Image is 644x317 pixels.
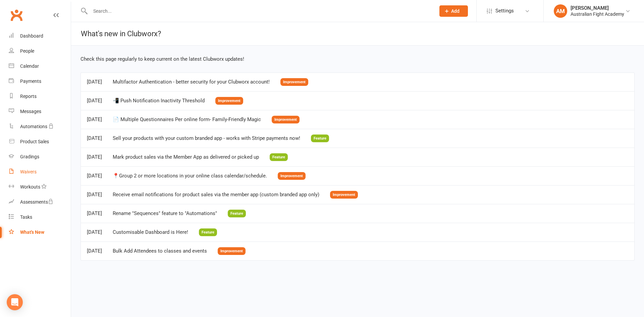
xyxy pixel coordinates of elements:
div: 📲 Push Notification Inactivity Threshold [113,98,205,104]
div: Receive email notifications for product sales via the member app (custom branded app only) [113,192,319,198]
a: Tasks [9,210,71,225]
div: Rename "Sequences" feature to "Automations" [113,211,217,216]
span: Feature [228,210,246,217]
span: Add [451,8,460,14]
div: [DATE] [87,173,102,179]
input: Search... [88,6,431,16]
a: Automations [9,119,71,134]
div: Product Sales [20,139,49,144]
a: Waivers [9,164,71,179]
button: Add [439,5,468,17]
span: Feature [199,228,217,236]
a: Dashboard [9,29,71,44]
div: Dashboard [20,33,43,39]
a: [DATE]Receive email notifications for product sales via the member app (custom branded app only)I... [87,191,358,197]
div: Messages [20,109,41,114]
a: [DATE]📍Group 2 or more locations in your online class calendar/schedule.Improvement [87,172,306,178]
div: [DATE] [87,79,102,85]
a: [DATE]📄 Multiple Questionnaires Per online form- Family-Friendly MagicImprovement [87,116,300,122]
div: Automations [20,124,47,129]
div: What's New [20,229,44,235]
a: [DATE]Bulk Add Attendees to classes and eventsImprovement [87,248,246,254]
div: Tasks [20,214,32,220]
span: Improvement [272,116,300,123]
div: [DATE] [87,117,102,122]
a: People [9,44,71,59]
a: Clubworx [8,7,25,23]
a: Assessments [9,195,71,210]
span: Improvement [280,78,308,86]
span: Improvement [218,247,246,255]
div: 📍Group 2 or more locations in your online class calendar/schedule. [113,173,267,179]
div: 📄 Multiple Questionnaires Per online form- Family-Friendly Magic [113,117,261,122]
a: [DATE]Rename "Sequences" feature to "Automations"Feature [87,210,246,216]
a: Product Sales [9,134,71,149]
div: Bulk Add Attendees to classes and events [113,248,207,254]
div: Check this page regularly to keep current on the latest Clubworx updates! [80,55,635,63]
a: What's New [9,225,71,240]
div: Multifactor Authentication - better security for your Clubworx account! [113,79,270,85]
a: Messages [9,104,71,119]
div: Payments [20,78,41,84]
div: Mark product sales via the Member App as delivered or picked up [113,154,259,160]
span: Improvement [330,191,358,199]
div: AM [554,4,567,18]
div: Gradings [20,154,39,159]
h1: What's new in Clubworx? [71,22,161,45]
a: [DATE]Mark product sales via the Member App as delivered or picked upFeature [87,154,288,160]
a: [DATE]Customisable Dashboard is Here!Feature [87,229,217,235]
div: [DATE] [87,192,102,198]
div: [PERSON_NAME] [571,5,624,11]
div: Workouts [20,184,40,190]
a: Payments [9,74,71,89]
div: Assessments [20,199,53,205]
div: [DATE] [87,154,102,160]
div: Sell your products with your custom branded app - works with Stripe payments now! [113,136,300,141]
div: Reports [20,94,37,99]
span: Settings [495,3,514,18]
div: [DATE] [87,229,102,235]
span: Feature [311,135,329,142]
div: [DATE] [87,98,102,104]
div: Australian Fight Academy [571,11,624,17]
span: Improvement [215,97,243,105]
div: Waivers [20,169,37,174]
div: People [20,48,34,54]
a: Calendar [9,59,71,74]
div: [DATE] [87,211,102,216]
a: [DATE]Multifactor Authentication - better security for your Clubworx account!Improvement [87,78,308,85]
div: [DATE] [87,248,102,254]
span: Feature [270,153,288,161]
a: [DATE]📲 Push Notification Inactivity ThresholdImprovement [87,97,243,103]
div: Calendar [20,63,39,69]
div: [DATE] [87,136,102,141]
a: Gradings [9,149,71,164]
a: Reports [9,89,71,104]
div: Open Intercom Messenger [7,294,23,310]
a: [DATE]Sell your products with your custom branded app - works with Stripe payments now!Feature [87,135,329,141]
div: Customisable Dashboard is Here! [113,229,188,235]
span: Improvement [278,172,306,180]
a: Workouts [9,179,71,195]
